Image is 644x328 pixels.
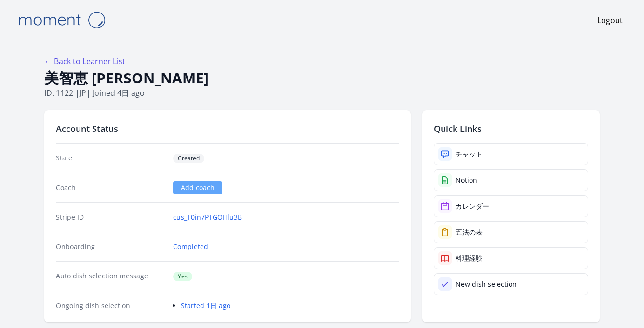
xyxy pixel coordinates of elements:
dt: Stripe ID [56,212,165,222]
a: Completed [173,242,208,251]
div: Notion [456,175,477,185]
a: New dish selection [434,273,588,295]
span: Created [173,154,204,163]
p: ID: 1122 | | Joined 4日 ago [44,87,600,99]
a: Started 1日 ago [181,301,230,310]
a: Add coach [173,181,222,194]
div: カレンダー [456,201,489,211]
a: 料理経験 [434,247,588,269]
div: 五法の表 [456,227,483,237]
span: Yes [173,272,192,281]
a: Logout [597,14,623,26]
a: チャット [434,143,588,165]
h2: Quick Links [434,122,588,135]
a: 五法の表 [434,221,588,243]
div: New dish selection [456,279,517,289]
a: ← Back to Learner List [44,56,125,66]
span: jp [80,88,86,98]
dt: Onboarding [56,242,165,251]
dt: Auto dish selection message [56,271,165,281]
dt: State [56,153,165,163]
h2: Account Status [56,122,399,135]
div: 料理経験 [456,253,483,263]
dt: Ongoing dish selection [56,301,165,311]
a: Notion [434,169,588,191]
a: cus_T0in7PTGOHlu3B [173,212,242,222]
div: チャット [456,149,483,159]
img: Moment [13,8,110,32]
a: カレンダー [434,195,588,217]
dt: Coach [56,183,165,193]
h1: 美智恵 [PERSON_NAME] [44,69,600,87]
